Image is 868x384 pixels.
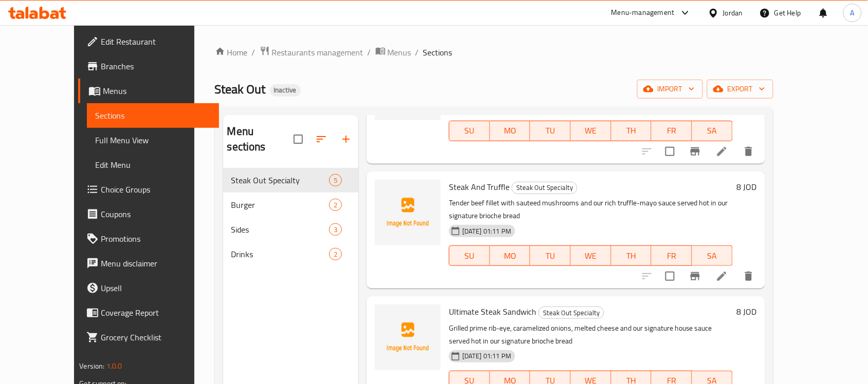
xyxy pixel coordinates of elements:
[334,127,358,151] button: Add section
[692,121,733,141] button: SA
[490,245,531,266] button: MO
[223,217,358,242] div: Sides3
[512,182,577,194] span: Steak Out Specialty
[692,245,733,266] button: SA
[309,127,334,151] span: Sort sections
[78,226,219,251] a: Promotions
[616,123,648,138] span: TH
[656,123,688,138] span: FR
[78,202,219,226] a: Coupons
[707,80,773,99] button: export
[534,123,567,138] span: TU
[454,248,486,263] span: SU
[252,46,256,59] li: /
[101,282,211,294] span: Upsell
[454,123,486,138] span: SU
[270,86,301,94] span: Inactive
[78,325,219,350] a: Grocery Checklist
[227,124,294,155] h2: Menu sections
[611,7,675,19] div: Menu-management
[270,84,301,97] div: Inactive
[645,83,695,95] span: import
[388,46,411,59] span: Menus
[571,245,611,266] button: WE
[851,7,855,18] span: A
[329,174,342,186] div: items
[652,245,692,266] button: FR
[101,233,211,245] span: Promotions
[449,179,510,195] span: Steak And Truffle
[78,54,219,79] a: Branches
[329,223,342,236] div: items
[449,304,536,319] span: Ultimate Steak Sandwich
[539,307,604,319] span: Steak Out Specialty
[656,248,688,263] span: FR
[223,193,358,217] div: Burger2
[101,208,211,220] span: Coupons
[223,168,358,193] div: Steak Out Specialty5
[231,199,329,211] span: Burger
[103,85,211,97] span: Menus
[494,248,527,263] span: MO
[95,134,211,146] span: Full Menu View
[101,257,211,270] span: Menu disclaimer
[330,200,341,210] span: 2
[78,251,219,276] a: Menu disclaimer
[231,248,329,260] span: Drinks
[78,276,219,300] a: Upsell
[231,223,329,236] span: Sides
[449,245,490,266] button: SU
[534,248,567,263] span: TU
[215,78,266,101] span: Steak Out
[616,248,648,263] span: TH
[652,121,692,141] button: FR
[736,139,761,164] button: delete
[78,79,219,103] a: Menus
[575,123,607,138] span: WE
[95,109,211,122] span: Sections
[329,199,342,211] div: items
[78,29,219,54] a: Edit Restaurant
[368,46,371,59] li: /
[272,46,364,59] span: Restaurants management
[696,123,729,138] span: SA
[723,7,743,18] div: Jordan
[659,265,681,287] span: Select to update
[101,331,211,343] span: Grocery Checklist
[375,304,441,370] img: Ultimate Steak Sandwich
[423,46,453,59] span: Sections
[106,359,122,373] span: 1.0.0
[736,264,761,289] button: delete
[329,248,342,260] div: items
[530,245,571,266] button: TU
[458,226,515,236] span: [DATE] 01:11 PM
[538,306,604,319] div: Steak Out Specialty
[215,46,248,59] a: Home
[87,128,219,152] a: Full Menu View
[716,270,728,282] a: Edit menu item
[458,351,515,361] span: [DATE] 01:11 PM
[449,121,490,141] button: SU
[101,60,211,72] span: Branches
[611,121,652,141] button: TH
[330,225,341,235] span: 3
[330,249,341,259] span: 2
[330,176,341,185] span: 5
[87,152,219,177] a: Edit Menu
[95,159,211,171] span: Edit Menu
[101,183,211,196] span: Choice Groups
[737,304,757,319] h6: 8 JOD
[611,245,652,266] button: TH
[231,174,329,186] span: Steak Out Specialty
[683,264,708,289] button: Branch-specific-item
[659,141,681,162] span: Select to update
[715,83,765,95] span: export
[101,35,211,48] span: Edit Restaurant
[490,121,531,141] button: MO
[737,180,757,194] h6: 8 JOD
[449,322,732,348] p: Grilled prime rib-eye, caramelized onions, melted cheese and our signature house sauce served hot...
[575,248,607,263] span: WE
[716,145,728,158] a: Edit menu item
[375,46,411,59] a: Menus
[494,123,527,138] span: MO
